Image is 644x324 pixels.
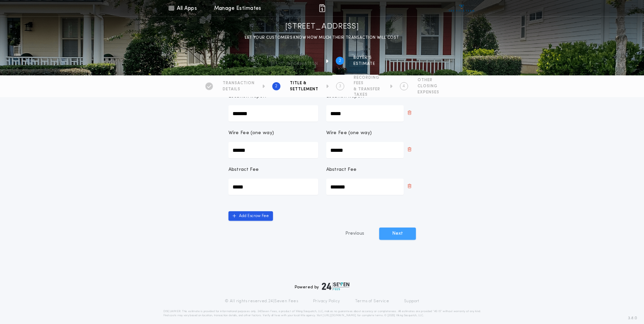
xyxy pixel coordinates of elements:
[228,142,318,158] input: Wire Fee (one way)
[228,166,259,173] p: Abstract Fee
[339,58,341,64] h2: 2
[313,299,340,304] a: Privacy Policy
[228,105,318,122] input: Location Report
[228,211,273,221] button: Add Escrow Fee
[223,80,255,86] span: TRANSACTION
[332,228,378,240] button: Previous
[287,61,318,67] span: information
[285,21,359,32] h1: [STREET_ADDRESS]
[379,228,416,240] button: Next
[326,105,404,122] input: Location Report
[354,75,382,86] span: RECORDING FEES
[418,77,439,83] span: OTHER
[295,282,350,290] div: Powered by
[403,84,405,89] h2: 4
[418,84,439,89] span: CLOSING
[628,315,637,321] span: 3.8.0
[339,84,341,89] h2: 3
[290,87,318,92] span: SETTLEMENT
[355,299,389,304] a: Terms of Service
[354,87,382,97] span: & TRANSFER TAXES
[275,84,277,89] h2: 2
[223,87,255,92] span: DETAILS
[287,55,318,60] span: Property
[322,282,350,290] img: logo
[449,5,474,12] img: vs-icon
[318,4,326,12] img: img
[290,80,318,86] span: TITLE &
[163,309,481,318] p: DISCLAIMER: This estimate is provided for informational purposes only. 24|Seven Fees, a product o...
[326,142,404,158] input: Wire Fee (one way)
[228,130,274,137] p: Wire Fee (one way)
[404,299,419,304] a: Support
[353,55,375,60] span: BUYER'S
[418,90,439,95] span: EXPENSES
[228,179,318,195] input: Abstract Fee
[225,299,298,304] p: © All rights reserved. 24|Seven Fees
[353,61,375,67] span: ESTIMATE
[326,130,372,137] p: Wire Fee (one way)
[326,166,357,173] p: Abstract Fee
[245,34,399,41] p: LET YOUR CUSTOMERS KNOW HOW MUCH THEIR TRANSACTION WILL COST
[326,179,404,195] input: Abstract Fee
